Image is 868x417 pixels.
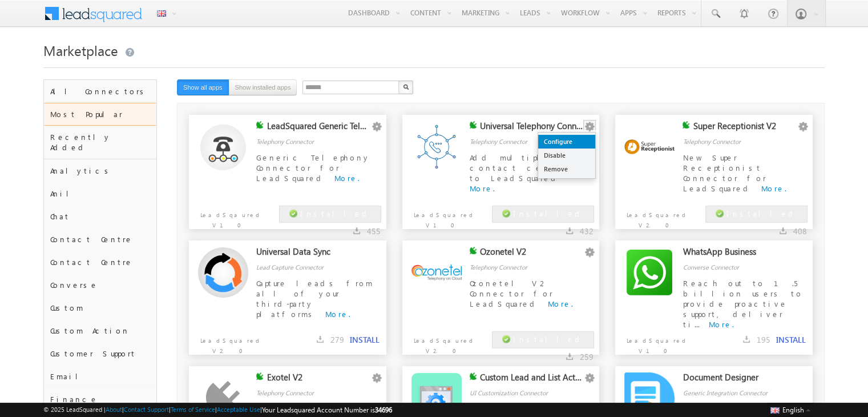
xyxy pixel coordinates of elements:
p: LeadSquared V1.0 [615,330,695,356]
div: Universal Data Sync [256,246,359,262]
span: 195 [757,334,770,345]
p: LeadSqaured V1.0 [189,204,268,230]
img: Search [403,84,409,90]
div: Custom Action [44,319,156,342]
span: Your Leadsquared Account Number is [262,406,392,414]
a: More. [708,319,733,329]
div: Custom [44,296,156,319]
span: Capture leads from all of your third-party platforms [256,278,373,319]
a: More. [325,309,350,319]
span: Ozonetel V2 Connector for LeadSquared [470,278,553,308]
div: WhatsApp Business [683,246,785,262]
img: checking status [683,121,690,129]
div: All Connectors [44,80,156,103]
img: downloads [566,353,573,360]
a: Terms of Service [171,406,215,413]
p: LeadSqaured V2.0 [402,330,482,356]
a: Acceptable Use [217,406,260,413]
span: 34696 [375,406,392,414]
span: New Super Receptionist Connector for LeadSquared [683,153,766,193]
a: More. [470,183,495,193]
div: Email [44,365,156,388]
span: Generic Telephony Connector for LeadSquared [256,153,370,183]
a: More. [334,173,360,183]
img: Alternate Logo [198,247,248,298]
div: Contact Centre [44,251,156,274]
img: checking status [470,372,477,380]
img: Alternate Logo [411,122,462,172]
p: LeadSquared V1.0 [402,204,482,230]
img: checking status [470,247,477,254]
span: © 2025 LeadSquared | | | | | [43,404,392,415]
div: Analytics [44,159,156,182]
span: Add multiple contact centres to LeadSquared [470,153,573,183]
button: INSTALL [776,335,806,345]
div: Most Popular [44,103,156,126]
span: Installed [513,334,584,344]
button: Show installed apps [229,79,297,95]
div: Chat [44,205,156,228]
img: Alternate Logo [205,380,240,416]
span: Installed [300,209,371,218]
img: downloads [743,336,750,343]
div: Finance [44,388,156,411]
a: More. [761,183,786,193]
a: Contact Support [124,406,169,413]
div: LeadSquared Generic Telephony Connector [267,121,370,137]
span: Installed [513,209,584,218]
p: LeadSquared V2.0 [615,204,695,230]
div: Exotel V2 [267,372,370,388]
div: Custom Lead and List Actions [480,372,583,388]
div: Ozonetel V2 [480,246,583,262]
div: Super Receptionist V2 [693,121,796,137]
button: English [768,403,813,416]
span: 432 [580,226,594,236]
img: Alternate Logo [200,124,246,170]
a: More. [548,299,573,308]
div: Customer Support [44,342,156,365]
span: 408 [793,226,807,236]
a: Configure [538,135,595,149]
span: Marketplace [43,41,118,59]
img: checking status [470,121,477,129]
span: Installed [726,209,797,218]
img: downloads [780,227,786,234]
span: 259 [580,351,594,362]
button: Show all apps [177,79,229,95]
img: downloads [566,227,573,234]
div: Converse [44,274,156,296]
a: Remove [538,162,595,176]
img: checking status [256,121,264,129]
div: Document Designer [683,372,785,388]
img: downloads [317,336,324,343]
span: 279 [330,334,344,345]
div: Universal Telephony Connector [480,121,583,137]
img: Alternate Logo [624,139,675,155]
div: Recently Added [44,126,156,159]
img: Alternate Logo [411,264,462,281]
img: checking status [256,372,264,380]
a: Disable [538,149,595,162]
img: downloads [353,227,360,234]
span: English [782,406,804,414]
span: Reach out to 1.5 billion users to provide proactive support, deliver ti... [683,278,802,329]
div: Anil [44,182,156,205]
a: About [106,406,122,413]
span: 455 [367,226,381,236]
p: LeadSquared V2.0 [189,330,268,356]
div: Contact Centre [44,228,156,251]
img: Alternate Logo [624,247,675,298]
button: INSTALL [350,335,380,345]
